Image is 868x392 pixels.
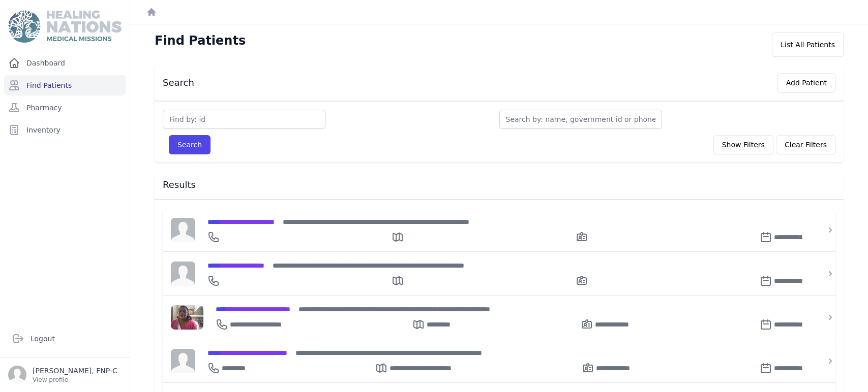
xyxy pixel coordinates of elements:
[8,366,122,384] a: [PERSON_NAME], FNP-C View profile
[8,329,122,349] a: Logout
[171,305,203,330] img: 23gnAAAAAElFTkSuQmCC
[169,135,211,154] button: Search
[171,262,195,286] img: person-242608b1a05df3501eefc295dc1bc67a.jpg
[499,110,662,129] input: Search by: name, government id or phone
[171,349,195,373] img: person-242608b1a05df3501eefc295dc1bc67a.jpg
[155,32,246,49] h1: Find Patients
[171,218,195,242] img: person-242608b1a05df3501eefc295dc1bc67a.jpg
[4,97,126,118] a: Pharmacy
[4,53,126,73] a: Dashboard
[33,366,117,376] p: [PERSON_NAME], FNP-C
[777,73,835,92] button: Add Patient
[4,120,126,140] a: Inventory
[8,10,121,43] img: Medical Missions EMR
[163,77,194,89] h3: Search
[33,376,117,384] p: View profile
[772,32,844,57] div: List All Patients
[713,135,773,154] button: Show Filters
[776,135,835,154] button: Clear Filters
[163,179,835,191] h3: Results
[4,75,126,95] a: Find Patients
[163,110,325,129] input: Find by: id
